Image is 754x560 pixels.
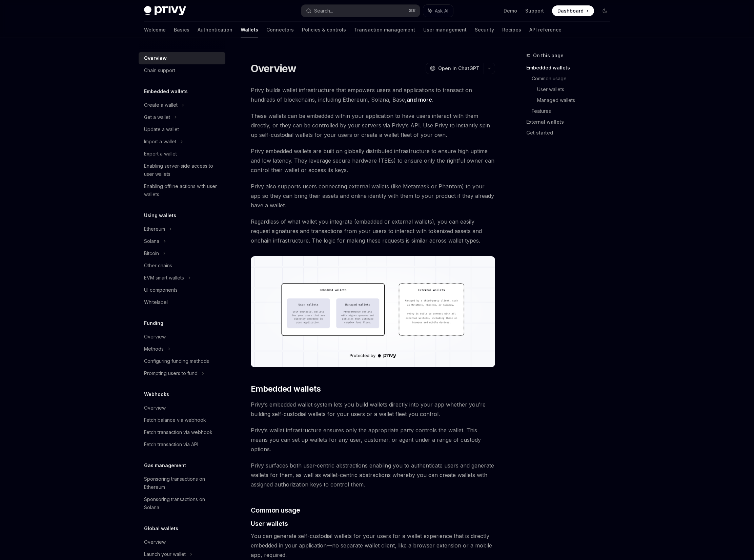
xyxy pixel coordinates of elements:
[144,182,221,199] div: Enabling offline actions with user wallets
[144,125,179,133] div: Update a wallet
[532,73,616,84] a: Common usage
[251,256,495,367] img: images/walletoverview.png
[139,536,225,548] a: Overview
[144,345,164,353] div: Methods
[139,473,225,493] a: Sponsoring transactions on Ethereum
[144,404,166,412] div: Overview
[144,150,177,158] div: Export a wallet
[139,296,225,308] a: Whitelabel
[139,355,225,367] a: Configuring funding methods
[533,51,564,60] span: On this page
[251,111,495,140] span: These wallets can be embedded within your application to have users interact with them directly, ...
[139,260,225,272] a: Other chains
[139,438,225,451] a: Fetch transaction via API
[144,101,178,109] div: Create a wallet
[251,217,495,245] span: Regardless of what wallet you integrate (embedded or external wallets), you can easily request si...
[144,550,186,558] div: Launch your wallet
[557,7,584,14] span: Dashboard
[144,138,176,146] div: Import a wallet
[139,402,225,414] a: Overview
[144,286,178,294] div: UI components
[502,22,521,38] a: Recipes
[144,357,209,365] div: Configuring funding methods
[302,22,346,38] a: Policies & controls
[198,22,232,38] a: Authentication
[525,7,544,14] a: Support
[144,440,198,449] div: Fetch transaction via API
[423,22,467,38] a: User management
[251,519,288,528] span: User wallets
[144,428,212,436] div: Fetch transaction via webhook
[438,65,480,72] span: Open in ChatGPT
[144,6,186,16] img: dark logo
[144,237,159,245] div: Solana
[537,95,616,106] a: Managed wallets
[174,22,189,38] a: Basics
[301,5,420,17] button: Search...⌘K
[144,22,166,38] a: Welcome
[526,117,616,127] a: External wallets
[144,319,163,327] h5: Funding
[144,87,188,96] h5: Embedded wallets
[144,249,159,257] div: Bitcoin
[139,284,225,296] a: UI components
[139,148,225,160] a: Export a wallet
[529,22,562,38] a: API reference
[144,524,178,533] h5: Global wallets
[526,62,616,73] a: Embedded wallets
[139,123,225,136] a: Update a wallet
[251,426,495,454] span: Privy’s wallet infrastructure ensures only the appropriate party controls the wallet. This means ...
[241,22,258,38] a: Wallets
[144,475,221,491] div: Sponsoring transactions on Ethereum
[144,54,167,62] div: Overview
[251,400,495,419] span: Privy’s embedded wallet system lets you build wallets directly into your app whether you’re build...
[251,62,297,75] h1: Overview
[251,383,321,394] span: Embedded wallets
[139,414,225,426] a: Fetch balance via webhook
[144,538,166,546] div: Overview
[526,127,616,138] a: Get started
[144,66,175,75] div: Chain support
[426,63,484,74] button: Open in ChatGPT
[144,369,198,377] div: Prompting users to fund
[139,160,225,180] a: Enabling server-side access to user wallets
[144,298,168,306] div: Whitelabel
[552,5,594,16] a: Dashboard
[144,390,169,398] h5: Webhooks
[409,8,416,14] span: ⌘ K
[251,461,495,489] span: Privy surfaces both user-centric abstractions enabling you to authenticate users and generate wal...
[504,7,517,14] a: Demo
[139,180,225,201] a: Enabling offline actions with user wallets
[139,493,225,514] a: Sponsoring transactions on Solana
[532,106,616,117] a: Features
[144,113,170,121] div: Get a wallet
[144,162,221,178] div: Enabling server-side access to user wallets
[266,22,294,38] a: Connectors
[251,146,495,175] span: Privy embedded wallets are built on globally distributed infrastructure to ensure high uptime and...
[144,262,172,270] div: Other chains
[144,274,184,282] div: EVM smart wallets
[144,225,165,233] div: Ethereum
[354,22,415,38] a: Transaction management
[423,5,453,17] button: Ask AI
[144,211,176,220] h5: Using wallets
[407,96,432,103] a: and more
[144,495,221,512] div: Sponsoring transactions on Solana
[537,84,616,95] a: User wallets
[144,416,206,424] div: Fetch balance via webhook
[251,85,495,104] span: Privy builds wallet infrastructure that empowers users and applications to transact on hundreds o...
[139,64,225,77] a: Chain support
[251,505,300,515] span: Common usage
[139,331,225,343] a: Overview
[144,461,186,470] h5: Gas management
[475,22,494,38] a: Security
[435,7,448,14] span: Ask AI
[139,426,225,438] a: Fetch transaction via webhook
[251,182,495,210] span: Privy also supports users connecting external wallets (like Metamask or Phantom) to your app so t...
[314,7,333,15] div: Search...
[251,531,495,560] span: You can generate self-custodial wallets for your users for a wallet experience that is directly e...
[144,333,166,341] div: Overview
[599,5,610,16] button: Toggle dark mode
[139,52,225,64] a: Overview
